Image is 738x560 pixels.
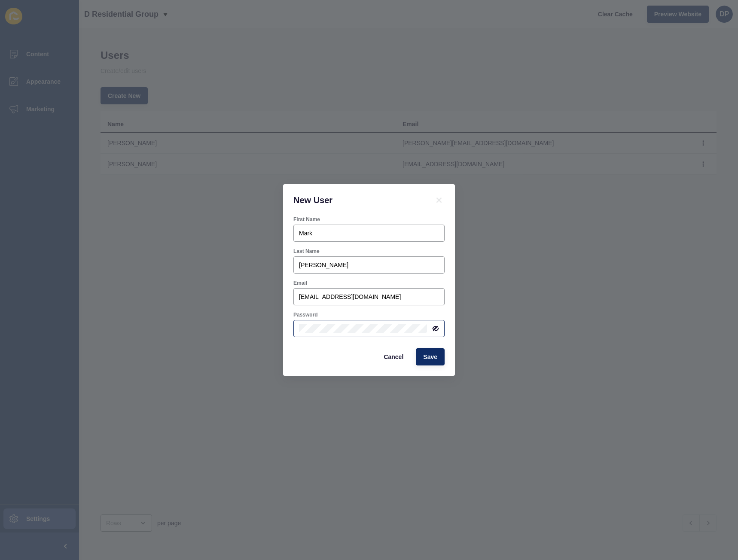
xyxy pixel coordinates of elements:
[293,195,423,206] h1: New User
[416,348,445,365] button: Save
[293,248,320,255] label: Last Name
[423,353,437,361] span: Save
[376,348,411,365] button: Cancel
[293,216,320,223] label: First Name
[293,311,318,318] label: Password
[293,280,307,286] label: Email
[384,353,403,361] span: Cancel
